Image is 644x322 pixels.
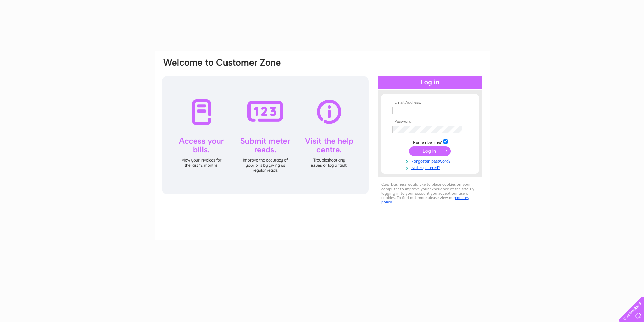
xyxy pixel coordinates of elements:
[392,157,469,164] a: Forgotten password?
[381,195,469,204] a: cookies policy
[378,179,482,208] div: Clear Business would like to place cookies on your computer to improve your experience of the sit...
[391,100,469,105] th: Email Address:
[391,119,469,124] th: Password:
[392,164,469,170] a: Not registered?
[391,138,469,145] td: Remember me?
[409,146,451,156] input: Submit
